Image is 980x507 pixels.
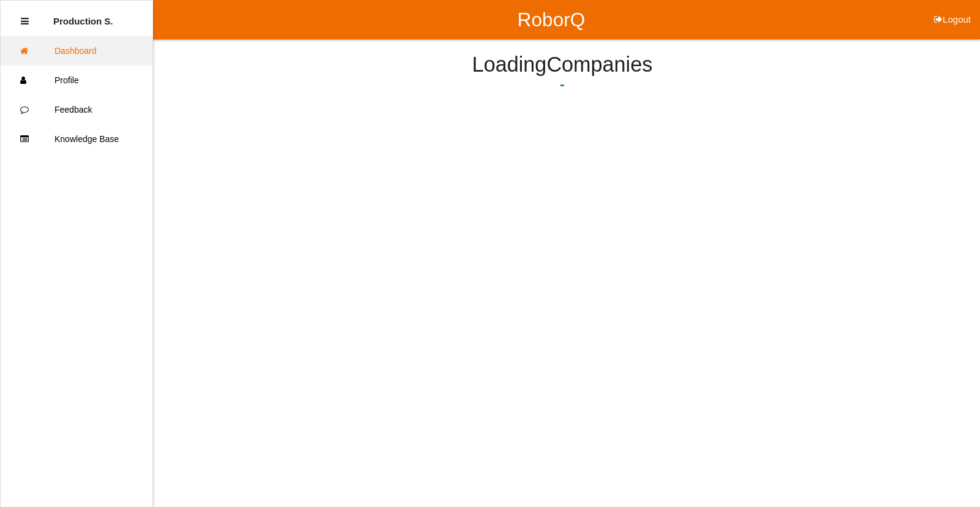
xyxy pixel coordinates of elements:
[184,53,941,77] h4: Loading Companies
[1,66,153,95] a: Profile
[21,7,29,36] div: Close
[1,95,153,124] a: Feedback
[1,36,153,66] a: Dashboard
[53,7,113,26] p: Production Shifts
[1,124,153,154] a: Knowledge Base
